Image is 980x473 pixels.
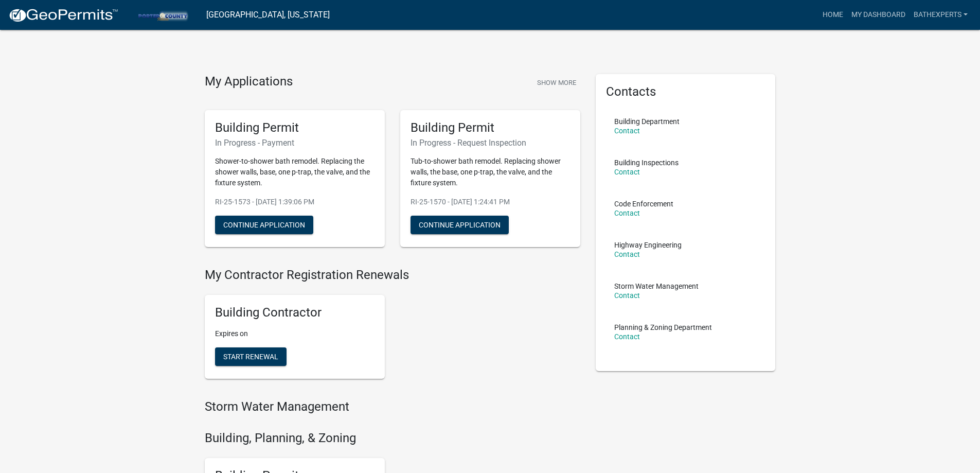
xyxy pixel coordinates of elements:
[205,268,580,387] wm-registration-list-section: My Contractor Registration Renewals
[606,84,765,99] h5: Contacts
[411,216,509,234] button: Continue Application
[411,197,570,207] p: RI-25-1570 - [DATE] 1:24:41 PM
[215,328,375,339] p: Expires on
[411,156,570,188] p: Tub-to-shower bath remodel. Replacing shower walls, the base, one p-trap, the valve, and the fixt...
[215,305,375,320] h5: Building Contractor
[206,6,330,24] a: [GEOGRAPHIC_DATA], [US_STATE]
[614,241,682,249] p: Highway Engineering
[215,347,287,366] button: Start Renewal
[614,127,640,135] a: Contact
[205,431,580,446] h4: Building, Planning, & Zoning
[818,5,847,25] a: Home
[215,216,313,234] button: Continue Application
[215,138,375,148] h6: In Progress - Payment
[847,5,910,25] a: My Dashboard
[205,74,293,90] h4: My Applications
[215,120,375,135] h5: Building Permit
[533,74,580,91] button: Show More
[411,138,570,148] h6: In Progress - Request Inspection
[614,250,640,258] a: Contact
[614,159,679,166] p: Building Inspections
[910,5,972,25] a: BathExperts
[614,209,640,217] a: Contact
[411,120,570,135] h5: Building Permit
[614,118,680,125] p: Building Department
[614,324,712,331] p: Planning & Zoning Department
[614,291,640,300] a: Contact
[215,156,375,188] p: Shower-to-shower bath remodel. Replacing the shower walls, base, one p-trap, the valve, and the f...
[223,353,278,361] span: Start Renewal
[215,197,375,207] p: RI-25-1573 - [DATE] 1:39:06 PM
[614,200,673,207] p: Code Enforcement
[205,399,580,414] h4: Storm Water Management
[614,168,640,176] a: Contact
[205,268,580,283] h4: My Contractor Registration Renewals
[127,8,198,22] img: Porter County, Indiana
[614,332,640,341] a: Contact
[614,283,699,290] p: Storm Water Management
